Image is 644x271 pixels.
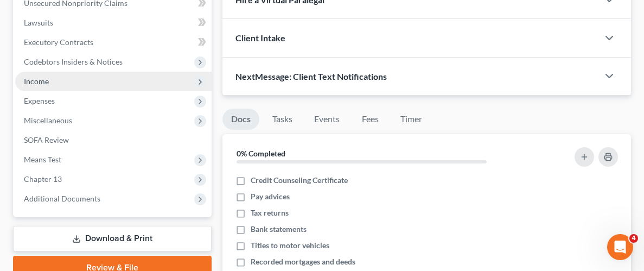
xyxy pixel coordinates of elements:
span: Additional Documents [24,194,100,203]
a: Executory Contracts [15,33,212,52]
span: Expenses [24,96,55,105]
span: 4 [629,234,638,243]
a: Events [305,109,348,130]
span: Recorded mortgages and deeds [251,256,355,267]
span: Means Test [24,155,61,164]
span: SOFA Review [24,135,69,144]
span: NextMessage: Client Text Notifications [235,71,387,81]
a: Timer [392,109,431,130]
span: Titles to motor vehicles [251,240,329,251]
iframe: Intercom live chat [607,234,633,260]
span: Client Intake [235,33,285,43]
span: Income [24,77,49,86]
a: Docs [222,109,259,130]
a: Fees [353,109,387,130]
span: Miscellaneous [24,116,72,125]
span: Pay advices [251,191,290,202]
span: Credit Counseling Certificate [251,175,348,186]
a: Tasks [264,109,301,130]
a: SOFA Review [15,130,212,150]
span: Bank statements [251,224,307,235]
a: Lawsuits [15,13,212,33]
span: Executory Contracts [24,37,93,47]
span: Lawsuits [24,18,53,27]
span: Codebtors Insiders & Notices [24,57,123,66]
span: Chapter 13 [24,174,62,184]
span: Tax returns [251,207,289,218]
a: Download & Print [13,226,212,251]
strong: 0% Completed [237,149,285,158]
